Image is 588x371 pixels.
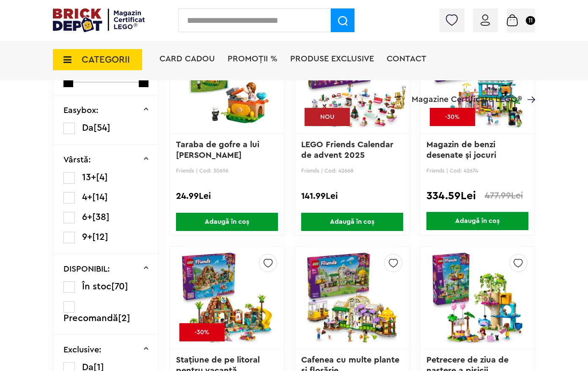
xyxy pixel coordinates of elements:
span: [14] [92,192,108,202]
span: Adaugă în coș [301,213,403,231]
span: [38] [92,212,110,222]
div: NOU [305,108,350,126]
span: Adaugă în coș [426,212,528,230]
a: Card Cadou [159,55,215,63]
span: [70] [111,282,128,291]
img: Cafenea cu multe plante şi florărie [306,239,398,357]
p: Easybox: [63,106,99,115]
span: 13+ [82,173,96,182]
span: În stoc [82,282,111,291]
span: [4] [96,173,108,182]
span: 9+ [82,232,92,242]
span: Precomandă [63,313,118,323]
a: Adaugă în coș [170,213,284,231]
span: Magazine Certificate LEGO® [412,84,522,104]
p: Vârstă: [63,156,91,164]
span: [54] [93,123,110,132]
span: [12] [92,232,108,242]
a: Magazin de benzi desenate şi jocuri [426,140,498,159]
span: Da [82,123,93,132]
small: 11 [526,16,535,25]
div: -30% [179,323,225,341]
span: 4+ [82,192,92,202]
span: [2] [118,313,130,323]
p: Friends | Cod: 30696 [176,168,278,174]
a: Produse exclusive [290,55,374,63]
img: Petrecere de ziua de naştere a pisicii şi căsuţă în copac [431,239,524,357]
img: Staţiune de pe litoral pentru vacanţă cu familia [181,239,273,357]
div: 24.99Lei [176,191,278,202]
a: PROMOȚII % [228,55,278,63]
span: Adaugă în coș [176,213,278,231]
p: Friends | Cod: 42674 [426,168,528,174]
span: CATEGORII [82,55,130,64]
span: 6+ [82,212,92,222]
p: Friends | Cod: 42668 [301,168,403,174]
div: 141.99Lei [301,191,403,202]
p: Exclusive: [63,346,102,354]
a: Adaugă în coș [420,212,534,230]
a: Taraba de gofre a lui [PERSON_NAME] [176,140,262,159]
a: Adaugă în coș [295,213,409,231]
a: Magazine Certificate LEGO® [522,84,535,93]
p: DISPONIBIL: [63,265,110,273]
span: 334.59Lei [426,191,476,201]
a: Contact [387,55,426,63]
span: 477.99Lei [485,191,523,200]
a: LEGO Friends Calendar de advent 2025 [301,140,396,159]
div: -30% [430,108,475,126]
